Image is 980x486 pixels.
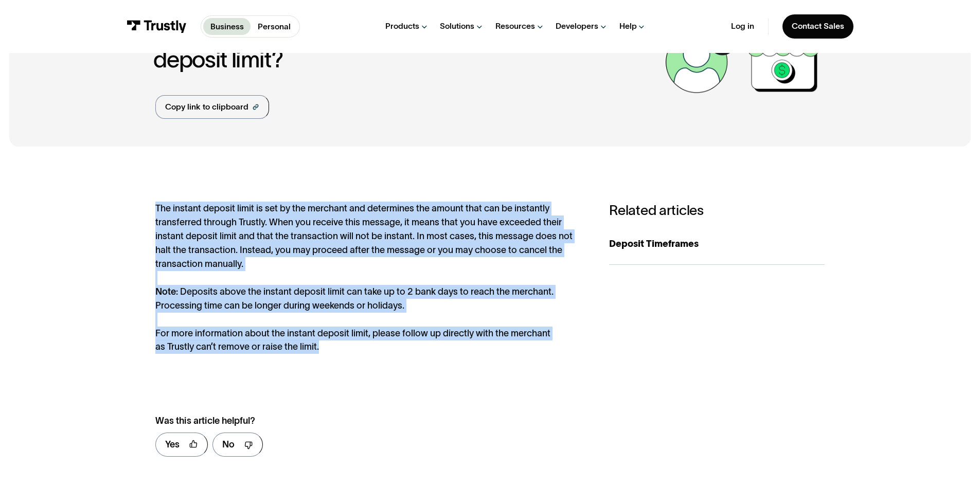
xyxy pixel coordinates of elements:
[165,101,248,113] div: Copy link to clipboard
[609,237,825,251] div: Deposit Timeframes
[440,21,474,31] div: Solutions
[258,21,291,33] p: Personal
[165,438,180,452] div: Yes
[251,18,297,35] a: Personal
[155,286,176,297] strong: Note
[155,95,269,119] a: Copy link to clipboard
[731,21,754,31] a: Log in
[619,21,637,31] div: Help
[212,433,263,457] a: No
[609,202,825,218] h3: Related articles
[210,21,244,33] p: Business
[609,223,825,265] a: Deposit Timeframes
[155,202,586,354] div: The instant deposit limit is set by the merchant and determines the amount that can be instantly ...
[155,414,561,428] div: Was this article helpful?
[155,433,208,457] a: Yes
[556,21,598,31] div: Developers
[222,438,235,452] div: No
[127,20,187,33] img: Trustly Logo
[782,14,853,39] a: Contact Sales
[495,21,535,31] div: Resources
[792,21,844,31] div: Contact Sales
[385,21,419,31] div: Products
[203,18,251,35] a: Business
